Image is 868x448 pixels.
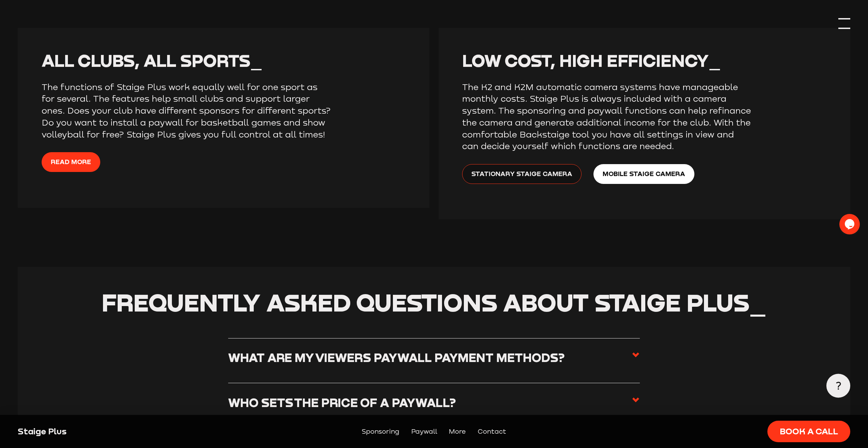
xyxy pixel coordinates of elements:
[42,81,332,141] p: The functions of Staige Plus work equally well for one sport as for several. The features help sm...
[42,50,262,71] span: All clubs, all sports_
[839,214,861,234] iframe: chat widget
[228,350,565,365] h3: What are my viewers paywall payment methods?
[503,288,766,317] span: about Staige Plus_
[462,81,752,152] p: The K2 and K2M automatic camera systems have manageable monthly costs. Staige Plus is always incl...
[411,426,437,436] a: Paywall
[102,288,497,317] span: Frequently asked questions
[471,168,572,178] span: Stationary Staige Camera
[462,50,721,71] span: Low cost, high efficiency_
[603,168,685,178] span: Mobile Staige Camera
[228,395,456,410] h3: Who sets the price of a paywall?
[593,164,694,184] a: Mobile Staige Camera
[51,157,91,167] span: Read more
[449,426,466,436] a: More
[478,426,506,436] a: Contact
[42,152,100,172] a: Read more
[18,425,219,437] div: Staige Plus
[767,421,850,442] a: Book a call
[462,164,582,184] a: Stationary Staige Camera
[362,426,399,436] a: Sponsoring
